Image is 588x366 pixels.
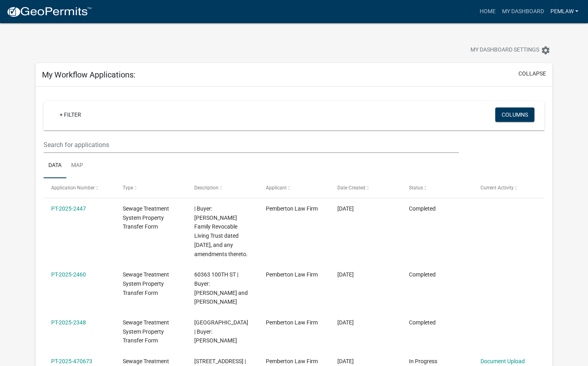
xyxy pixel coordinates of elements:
span: Date Created [337,185,365,191]
span: Sewage Treatment System Property Transfer Form [123,205,169,230]
datatable-header-cell: Current Activity [473,178,544,197]
button: Columns [495,107,534,122]
a: My Dashboard [499,4,547,19]
span: Applicant [266,185,287,191]
span: Pemberton Law Firm [266,205,318,212]
span: | Buyer: Olivieri Family Revocable Living Trust dated September 10, 2025, and any amendments ther... [194,205,248,257]
datatable-header-cell: Status [401,178,473,197]
span: In Progress [409,358,437,364]
a: Map [66,153,88,179]
span: Sewage Treatment System Property Transfer Form [123,271,169,296]
button: My Dashboard Settingssettings [464,42,557,58]
span: 08/28/2025 [337,358,354,364]
a: PT-2025-2447 [51,205,86,212]
span: Pemberton Law Firm [266,358,318,364]
datatable-header-cell: Description [187,178,258,197]
span: Pemberton Law Firm [266,271,318,278]
span: Completed [409,205,436,212]
button: collapse [518,70,546,78]
datatable-header-cell: Type [115,178,187,197]
span: Completed [409,319,436,326]
span: Completed [409,271,436,278]
datatable-header-cell: Date Created [330,178,401,197]
span: My Dashboard Settings [470,46,539,55]
a: Data [44,153,66,179]
span: 09/15/2025 [337,205,354,212]
span: Description [194,185,219,191]
span: Sewage Treatment System Property Transfer Form [123,319,169,344]
a: Home [476,4,499,19]
a: + Filter [53,107,88,122]
input: Search for applications [44,137,459,153]
a: PT-2025-2348 [51,319,86,326]
span: 09/05/2025 [337,319,354,326]
a: Document Upload [480,358,525,364]
span: 60363 100TH ST | Buyer: Matthew A. Jensen and Amber N. Jensen [194,271,248,305]
span: Pemberton Law Firm [266,319,318,326]
a: Pemlaw [547,4,582,19]
datatable-header-cell: Application Number [44,178,115,197]
a: PT-2025-2460 [51,271,86,278]
span: Current Activity [480,185,514,191]
span: Status [409,185,423,191]
span: 09/09/2025 [337,271,354,278]
span: Application Number [51,185,95,191]
datatable-header-cell: Applicant [258,178,330,197]
span: Type [123,185,133,191]
span: 641 LAUREL ST W | Buyer: Bonnie V. Bergerud [194,319,248,344]
a: PT-2025-470673 [51,358,92,364]
h5: My Workflow Applications: [42,70,136,80]
i: settings [541,46,550,55]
